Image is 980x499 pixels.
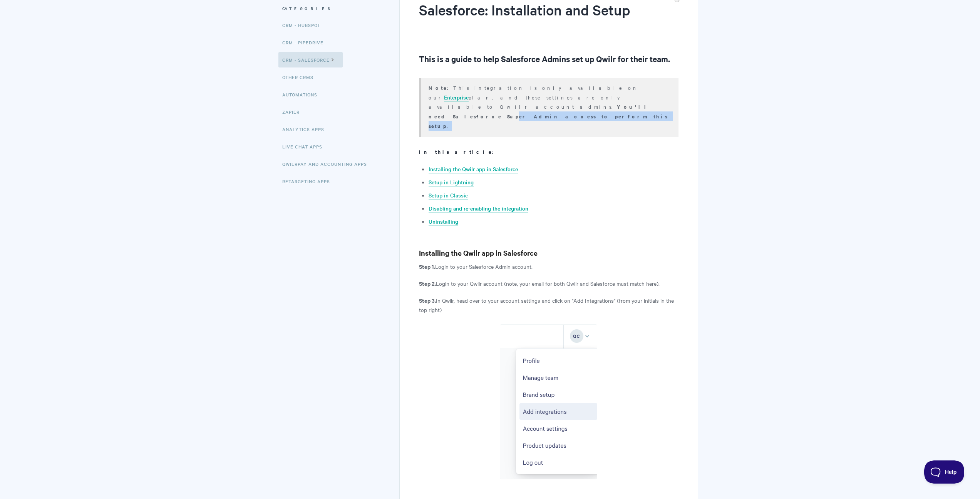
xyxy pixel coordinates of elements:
strong: Step 3. [419,296,436,304]
a: Zapier [282,104,305,120]
a: Setup in Lightning [429,178,474,187]
a: Disabling and re-enabling the integration [429,204,528,213]
strong: Step 1. [419,262,435,270]
p: Login to your Salesforce Admin account. [419,262,678,271]
p: This integration is only available on our plan, and these settings are only available to Qwilr ac... [429,83,668,131]
a: Automations [282,87,323,102]
h2: This is a guide to help Salesforce Admins set up Qwilr for their team. [419,52,678,65]
a: QwilrPay and Accounting Apps [282,156,373,172]
strong: Step 2. [419,279,436,287]
a: Other CRMs [282,69,319,85]
a: CRM - Salesforce [278,52,343,67]
p: In Qwilr, head over to your account settings and click on "Add Integrations" (from your initials ... [419,296,678,314]
a: Live Chat Apps [282,139,328,154]
p: Login to your Qwilr account (note, your email for both Qwilr and Salesforce must match here). [419,279,678,288]
img: file-Xzd6sSl7Qv.png [500,324,597,479]
b: In this article: [419,148,498,155]
a: Analytics Apps [282,121,330,137]
strong: You'll need Salesforce Super Admin access to perform this setup [429,103,668,130]
a: Setup in Classic [429,191,468,200]
iframe: Toggle Customer Support [924,460,965,484]
a: Retargeting Apps [282,174,336,189]
a: Installing the Qwilr app in Salesforce [429,165,518,174]
strong: Note: [429,84,453,91]
h3: Categories [282,2,378,15]
a: Uninstalling [429,217,458,226]
a: CRM - Pipedrive [282,35,329,50]
h3: Installing the Qwilr app in Salesforce [419,248,678,258]
a: Enterprise [444,93,469,102]
a: CRM - HubSpot [282,17,326,33]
